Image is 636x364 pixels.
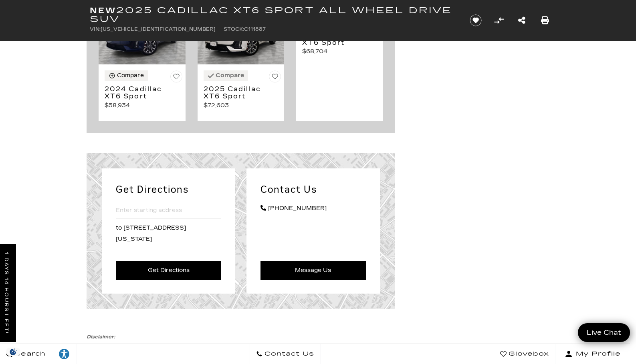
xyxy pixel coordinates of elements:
[116,203,221,218] input: Enter starting address
[518,15,525,26] a: Share this New 2025 Cadillac XT6 Sport All Wheel Drive SUV
[90,6,116,15] strong: New
[90,6,456,24] h1: 2025 Cadillac XT6 Sport All Wheel Drive SUV
[87,334,115,340] strong: Disclaimer:
[52,348,76,360] div: Explore your accessibility options
[269,70,281,87] button: Save Vehicle
[467,14,485,27] button: Save vehicle
[302,32,364,46] h3: 2025 Cadillac XT6 Sport
[170,70,182,87] button: Save Vehicle
[116,222,221,245] p: to [STREET_ADDRESS][US_STATE]
[302,46,380,57] p: $68,704
[105,86,167,100] h3: 2024 Cadillac XT6 Sport
[494,344,555,364] a: Glovebox
[52,344,77,364] a: Explore your accessibility options
[260,182,366,197] h2: Contact Us
[507,348,549,360] span: Glovebox
[116,261,221,280] a: Get Directions
[4,348,22,356] section: Click to Open Cookie Consent Modal
[101,26,216,32] span: [US_VEHICLE_IDENTIFICATION_NUMBER]
[262,348,314,360] span: Contact Us
[493,14,505,26] button: Compare Vehicle
[216,72,244,79] div: Compare
[583,328,625,337] span: Live Chat
[541,15,549,26] a: Print this New 2025 Cadillac XT6 Sport All Wheel Drive SUV
[105,70,148,81] button: Compare Vehicle
[204,100,281,111] p: $72,603
[105,86,182,111] a: 2024 Cadillac XT6 Sport $58,934
[117,72,144,79] div: Compare
[204,86,281,111] a: 2025 Cadillac XT6 Sport $72,603
[204,86,266,100] h3: 2025 Cadillac XT6 Sport
[105,100,182,111] p: $58,934
[250,344,321,364] a: Contact Us
[573,348,621,360] span: My Profile
[4,348,22,356] img: Opt-Out Icon
[204,70,248,81] button: Vehicle Added To Compare List
[90,26,101,32] span: VIN:
[555,344,630,364] button: Open user profile menu
[12,348,46,360] span: Search
[260,261,366,280] a: Message Us
[260,203,366,214] a: [PHONE_NUMBER]
[224,26,244,32] span: Stock:
[578,323,630,342] a: Live Chat
[116,182,221,197] h2: Get Directions
[302,32,380,57] a: 2025 Cadillac XT6 Sport $68,704
[244,26,266,32] span: C111887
